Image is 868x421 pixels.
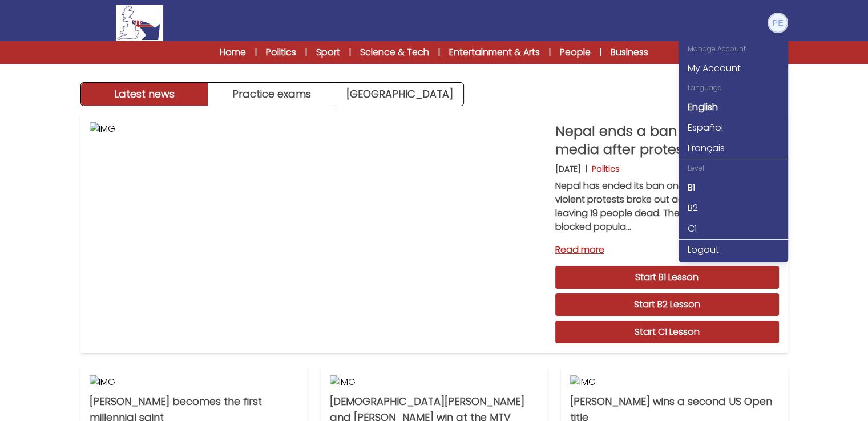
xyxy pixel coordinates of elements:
span: | [438,47,440,58]
a: C1 [679,218,788,239]
div: Manage Account [679,40,788,58]
img: Phil Elliott [769,14,787,32]
a: Logo [80,5,199,41]
span: | [600,47,601,58]
img: IMG [90,375,298,389]
p: Nepal ends a ban on social media after protests [555,122,779,159]
a: Start C1 Lesson [555,321,779,343]
span: | [349,47,351,58]
a: Start B1 Lesson [555,266,779,289]
b: | [586,163,587,175]
a: B1 [679,177,788,198]
a: B2 [679,198,788,218]
a: Home [220,46,246,59]
a: Read more [555,243,779,257]
span: | [549,47,551,58]
p: Nepal has ended its ban on social media after violent protests broke out across the country, leav... [555,179,779,234]
button: Latest news [81,83,209,106]
a: [GEOGRAPHIC_DATA] [336,83,463,106]
a: English [679,97,788,118]
a: Science & Tech [360,46,429,59]
div: Level [679,159,788,177]
a: Sport [316,46,340,59]
img: IMG [570,375,778,389]
p: [DATE] [555,163,581,175]
a: People [560,46,591,59]
span: | [305,47,307,58]
div: Language [679,79,788,97]
img: Logo [116,5,163,41]
a: Français [679,138,788,159]
a: Entertainment & Arts [449,46,540,59]
img: IMG [330,375,538,389]
a: Politics [266,46,296,59]
a: Start B2 Lesson [555,293,779,316]
p: Politics [592,163,620,175]
a: My Account [679,58,788,79]
img: IMG [90,122,546,343]
a: Business [611,46,648,59]
span: | [255,47,257,58]
a: Logout [679,240,788,260]
a: Español [679,118,788,138]
button: Practice exams [208,83,336,106]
